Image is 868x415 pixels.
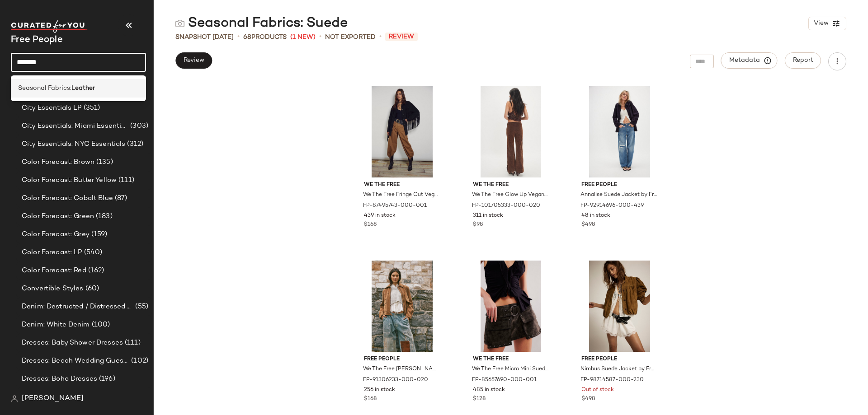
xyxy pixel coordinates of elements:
span: We The Free Glow Up Vegan Suede Pants at Free People in Brown, Size: US 6 [472,191,548,199]
span: 485 in stock [473,386,505,394]
span: (159) [90,229,108,240]
span: Report [793,57,813,64]
button: Review [175,52,212,69]
span: Color Forecast: LP [22,247,82,258]
span: Color Forecast: Cobalt Blue [22,193,113,204]
span: Seasonal Fabrics: [18,84,71,93]
span: • [379,32,382,42]
span: (183) [94,211,113,222]
span: We The Free Fringe Out Vegan Suede Jacket at Free People in Black, Size: XL [363,191,439,199]
span: (312) [125,139,143,149]
span: Metadata [729,56,770,65]
span: Review [385,33,418,41]
span: $498 [581,221,595,229]
span: (196) [97,374,115,384]
span: Color Forecast: Butter Yellow [22,175,117,186]
span: Dresses: Beach Wedding Guest Dresses [22,356,129,366]
span: Color Forecast: Green [22,211,94,222]
span: (100) [90,320,110,330]
button: View [808,17,846,30]
span: FP-91306233-000-020 [363,376,428,384]
img: svg%3e [11,395,18,402]
span: We The Free [473,181,549,189]
span: (111) [123,338,141,348]
span: (60) [84,284,99,294]
div: Seasonal Fabrics: Suede [175,14,348,33]
span: Out of stock [581,386,614,394]
span: (111) [117,175,134,186]
span: 48 in stock [581,212,610,220]
span: FP-98714587-000-230 [580,376,644,384]
span: Color Forecast: Red [22,266,86,276]
span: (1 New) [290,33,316,42]
span: Color Forecast: Grey [22,229,90,240]
img: 92914696_439_h [574,86,665,177]
span: (102) [129,356,148,366]
span: $168 [364,221,377,229]
span: FP-101705333-000-020 [472,202,540,210]
span: Free People [581,181,658,189]
span: Color Forecast: Brown [22,157,94,168]
span: Convertible Styles [22,284,84,294]
span: $98 [473,221,483,229]
span: Dresses: Boho Dresses [22,374,97,384]
span: We The Free [364,181,440,189]
span: We The Free Micro Mini Suede Skort at Free People in Black, Size: US 4 [472,365,548,373]
span: (87) [113,193,127,204]
span: • [319,32,321,42]
span: (135) [94,157,113,168]
span: Free People [364,355,440,364]
span: • [237,32,240,42]
span: Denim: Destructed / Distressed V2 [22,302,133,312]
span: $128 [473,395,486,403]
span: Annalise Suede Jacket by Free People, Size: L [580,191,657,199]
span: (55) [133,302,148,312]
img: 98714587_230_e [574,261,665,352]
img: 87495743_001_f [357,86,448,177]
span: FP-87495743-000-001 [363,202,427,210]
img: 91306233_020_e [357,261,448,352]
img: svg%3e [175,19,184,28]
span: (351) [82,103,100,113]
span: City Essentials: NYC Essentials [22,139,125,149]
span: 311 in stock [473,212,503,220]
span: Snapshot [DATE] [175,33,234,42]
img: 101705333_020_b [466,86,557,177]
span: FP-85657690-000-001 [472,376,537,384]
span: (540) [82,247,103,258]
span: 68 [243,34,251,41]
span: Not Exported [325,33,376,42]
span: $498 [581,395,595,403]
span: Free People [581,355,658,364]
span: Current Company Name [11,35,63,45]
span: Denim: White Denim [22,320,90,330]
div: Products [243,33,287,42]
span: FP-92914696-000-439 [580,202,644,210]
span: Nimbus Suede Jacket by Free People in Green, Size: S [580,365,657,373]
span: (303) [128,121,148,131]
span: View [813,20,829,27]
span: City Essentials LP [22,103,82,113]
span: 439 in stock [364,212,396,220]
img: cfy_white_logo.C9jOOHJF.svg [11,20,88,33]
span: We The Free [473,355,549,364]
span: We The Free [PERSON_NAME] Vegan Suede Jacket by Free People in Brown, Size: M [363,365,439,373]
span: Review [183,57,204,64]
span: Dresses: Baby Shower Dresses [22,338,123,348]
span: [PERSON_NAME] [22,393,84,404]
span: (162) [86,266,104,276]
span: City Essentials: Miami Essentials [22,121,128,131]
button: Report [785,52,821,69]
img: 85657690_001_d [466,261,557,352]
span: 256 in stock [364,386,395,394]
button: Metadata [721,52,778,69]
b: Leather [71,84,95,93]
span: $168 [364,395,377,403]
